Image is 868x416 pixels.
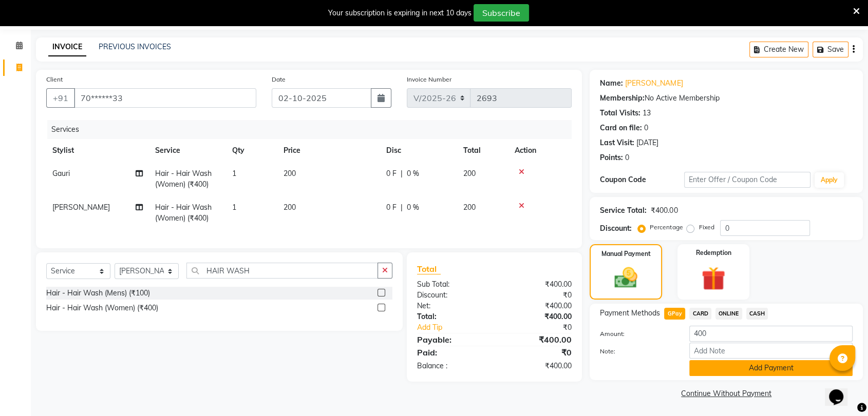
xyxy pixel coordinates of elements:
[495,361,580,371] div: ₹400.00
[401,168,403,179] span: |
[592,329,682,339] label: Amount:
[48,38,86,56] a: INVOICE
[600,205,647,216] div: Service Total:
[600,78,623,89] div: Name:
[600,137,634,148] div: Last Visit:
[226,139,277,162] th: Qty
[495,333,580,346] div: ₹400.00
[155,203,212,223] span: Hair - Hair Wash (Women) (₹400)
[407,75,451,84] label: Invoice Number
[651,205,677,216] div: ₹400.00
[607,265,644,291] img: _cash.svg
[380,139,457,162] th: Disc
[409,346,495,359] div: Paid:
[46,75,63,84] label: Client
[689,343,853,359] input: Add Note
[600,108,640,118] div: Total Visits:
[495,311,580,322] div: ₹400.00
[272,75,286,84] label: Date
[495,279,580,290] div: ₹400.00
[409,361,495,371] div: Balance :
[600,174,684,185] div: Coupon Code
[99,42,171,51] a: PREVIOUS INVOICES
[409,301,495,311] div: Net:
[715,308,742,320] span: ONLINE
[386,168,397,179] span: 0 F
[600,123,642,133] div: Card on file:
[813,42,848,57] button: Save
[650,223,683,232] label: Percentage
[749,42,808,57] button: Create New
[625,152,629,163] div: 0
[600,93,645,104] div: Membership:
[600,223,632,234] div: Discount:
[328,8,471,18] div: Your subscription is expiring in next 10 days
[644,123,648,133] div: 0
[474,4,529,22] button: Subscribe
[592,347,682,356] label: Note:
[46,288,150,299] div: Hair - Hair Wash (Mens) (₹100)
[600,93,853,104] div: No Active Membership
[495,290,580,301] div: ₹0
[699,223,714,232] label: Fixed
[409,290,495,301] div: Discount:
[277,139,380,162] th: Price
[407,202,419,213] span: 0 %
[409,333,495,346] div: Payable:
[746,308,768,320] span: CASH
[825,375,858,406] iframe: chat widget
[284,203,296,212] span: 200
[417,264,441,274] span: Total
[694,264,732,293] img: _gift.svg
[409,311,495,322] div: Total:
[636,137,658,148] div: [DATE]
[409,279,495,290] div: Sub Total:
[689,360,853,376] button: Add Payment
[601,249,651,259] label: Manual Payment
[457,139,508,162] th: Total
[600,152,623,163] div: Points:
[643,108,651,118] div: 13
[815,172,844,188] button: Apply
[625,78,683,89] a: [PERSON_NAME]
[463,203,476,212] span: 200
[495,301,580,311] div: ₹400.00
[600,308,660,319] span: Payment Methods
[401,202,403,213] span: |
[409,322,508,333] a: Add Tip
[495,346,580,359] div: ₹0
[508,139,572,162] th: Action
[508,322,579,333] div: ₹0
[664,308,685,320] span: GPay
[52,203,110,212] span: [PERSON_NAME]
[695,248,731,257] label: Redemption
[52,169,70,178] span: Gauri
[386,202,397,213] span: 0 F
[74,88,256,108] input: Search by Name/Mobile/Email/Code
[463,169,476,178] span: 200
[47,120,579,139] div: Services
[407,168,419,179] span: 0 %
[232,169,236,178] span: 1
[689,326,853,342] input: Amount
[232,203,236,212] span: 1
[689,308,711,320] span: CARD
[149,139,226,162] th: Service
[284,169,296,178] span: 200
[46,303,158,313] div: Hair - Hair Wash (Women) (₹400)
[46,139,149,162] th: Stylist
[155,169,212,189] span: Hair - Hair Wash (Women) (₹400)
[592,388,861,399] a: Continue Without Payment
[684,172,810,188] input: Enter Offer / Coupon Code
[186,263,378,279] input: Search or Scan
[46,88,75,108] button: +91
